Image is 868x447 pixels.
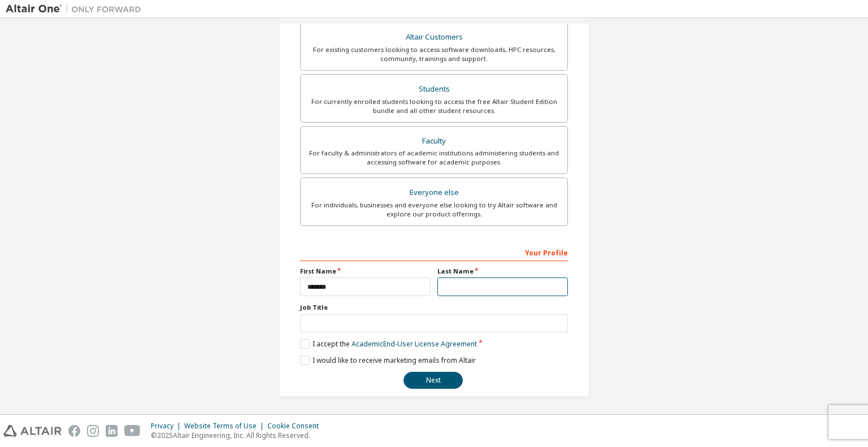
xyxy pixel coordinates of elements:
button: Next [403,372,463,389]
a: Academic End-User License Agreement [351,339,477,349]
div: For existing customers looking to access software downloads, HPC resources, community, trainings ... [307,45,561,63]
div: For faculty & administrators of academic institutions administering students and accessing softwa... [307,149,561,167]
img: facebook.svg [68,425,80,437]
img: Altair One [6,3,147,15]
div: Everyone else [307,185,561,201]
label: Job Title [300,303,568,312]
div: For currently enrolled students looking to access the free Altair Student Edition bundle and all ... [307,97,561,115]
div: Altair Customers [307,29,561,45]
label: First Name [300,267,431,276]
div: Students [307,81,561,97]
div: For individuals, businesses and everyone else looking to try Altair software and explore our prod... [307,201,561,219]
p: © 2025 Altair Engineering, Inc. All Rights Reserved. [151,431,325,440]
img: altair_logo.svg [3,425,62,437]
div: Privacy [151,422,184,431]
label: I accept the [300,339,477,349]
label: I would like to receive marketing emails from Altair [300,355,476,365]
img: youtube.svg [124,425,141,437]
img: instagram.svg [87,425,99,437]
label: Last Name [437,267,568,276]
div: Your Profile [300,243,568,261]
div: Faculty [307,133,561,149]
div: Website Terms of Use [184,422,267,431]
div: Cookie Consent [267,422,325,431]
img: linkedin.svg [106,425,118,437]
